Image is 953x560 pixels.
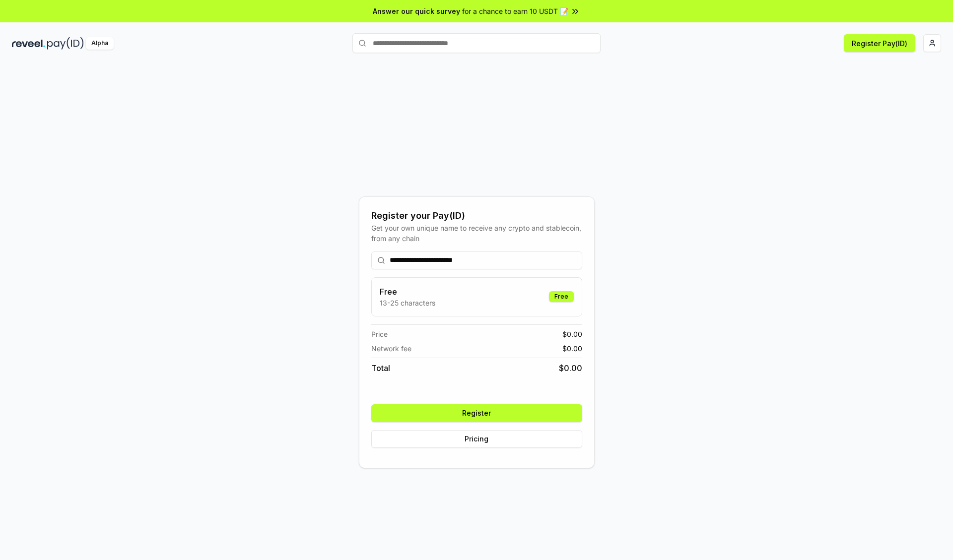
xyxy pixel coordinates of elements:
[562,343,582,354] span: $ 0.00
[371,404,582,422] button: Register
[371,329,388,339] span: Price
[12,37,45,50] img: reveel_dark
[47,37,84,50] img: pay_id
[371,223,582,244] div: Get your own unique name to receive any crypto and stablecoin, from any chain
[380,286,435,298] h3: Free
[559,362,582,374] span: $ 0.00
[371,430,582,448] button: Pricing
[844,34,915,52] button: Register Pay(ID)
[86,37,114,50] div: Alpha
[462,6,568,16] span: for a chance to earn 10 USDT 📝
[371,362,390,374] span: Total
[371,209,582,223] div: Register your Pay(ID)
[373,6,460,16] span: Answer our quick survey
[549,291,574,302] div: Free
[380,298,435,308] p: 13-25 characters
[562,329,582,339] span: $ 0.00
[371,343,411,354] span: Network fee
